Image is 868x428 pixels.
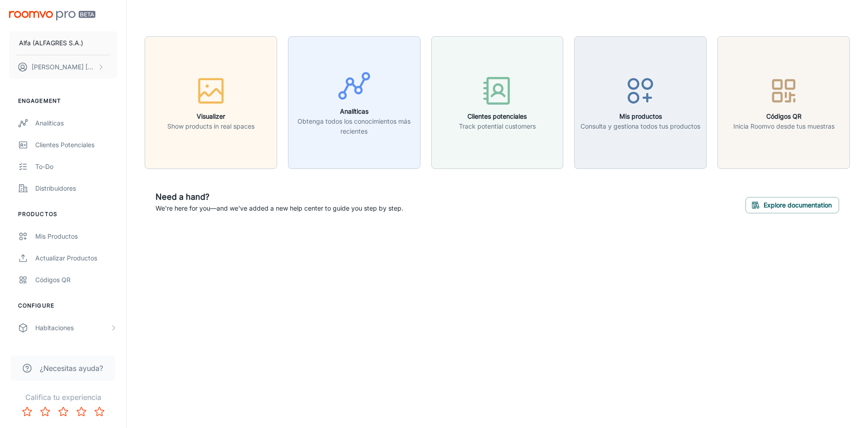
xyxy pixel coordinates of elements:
[19,38,83,48] p: Alfa (ALFAGRES S.A.)
[35,253,117,263] div: Actualizar productos
[294,106,415,116] h6: Analíticas
[145,36,277,169] button: VisualizerShow products in real spaces
[167,111,255,121] h6: Visualizer
[574,97,707,106] a: Mis productosConsulta y gestiona todos tus productos
[459,111,536,121] h6: Clientes potenciales
[156,203,403,213] p: We're here for you—and we've added a new help center to guide you step by step.
[288,36,420,169] button: AnalíticasObtenga todos los conocimientos más recientes
[288,97,420,106] a: AnalíticasObtenga todos los conocimientos más recientes
[733,111,835,121] h6: Códigos QR
[717,97,850,106] a: Códigos QRInicia Roomvo desde tus muestras
[9,55,117,79] button: [PERSON_NAME] [PERSON_NAME]
[9,31,117,55] button: Alfa (ALFAGRES S.A.)
[35,140,117,150] div: Clientes potenciales
[717,36,850,169] button: Códigos QRInicia Roomvo desde tus muestras
[745,200,839,209] a: Explore documentation
[745,197,839,213] button: Explore documentation
[35,162,117,172] div: To-do
[580,111,700,121] h6: Mis productos
[35,231,117,241] div: Mis productos
[431,97,564,106] a: Clientes potencialesTrack potential customers
[574,36,707,169] button: Mis productosConsulta y gestiona todos tus productos
[35,183,117,193] div: Distribuidores
[580,121,700,131] p: Consulta y gestiona todos tus productos
[35,118,117,128] div: Analíticas
[459,121,536,131] p: Track potential customers
[167,121,255,131] p: Show products in real spaces
[32,62,95,72] p: [PERSON_NAME] [PERSON_NAME]
[156,191,403,203] h6: Need a hand?
[294,116,415,136] p: Obtenga todos los conocimientos más recientes
[733,121,835,131] p: Inicia Roomvo desde tus muestras
[9,11,95,20] img: Roomvo PRO Beta
[431,36,564,169] button: Clientes potencialesTrack potential customers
